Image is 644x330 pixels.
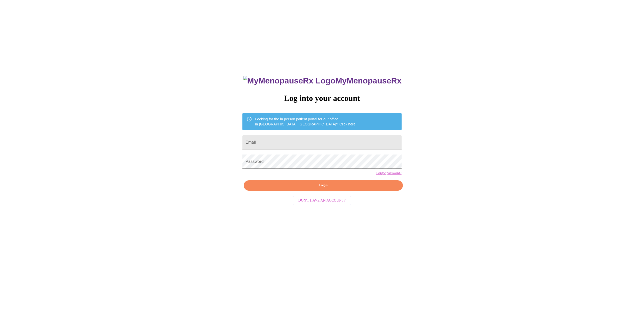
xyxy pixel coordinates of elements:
div: Looking for the in person patient portal for our office in [GEOGRAPHIC_DATA], [GEOGRAPHIC_DATA]? [255,115,357,129]
button: Don't have an account? [293,196,351,206]
a: Click here! [339,122,357,126]
img: MyMenopauseRx Logo [243,76,335,85]
a: Forgot password? [376,171,402,175]
button: Login [244,180,403,191]
h3: MyMenopauseRx [243,76,402,85]
span: Don't have an account? [298,197,346,204]
span: Login [250,182,397,189]
h3: Log into your account [242,94,401,103]
a: Don't have an account? [292,198,352,202]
